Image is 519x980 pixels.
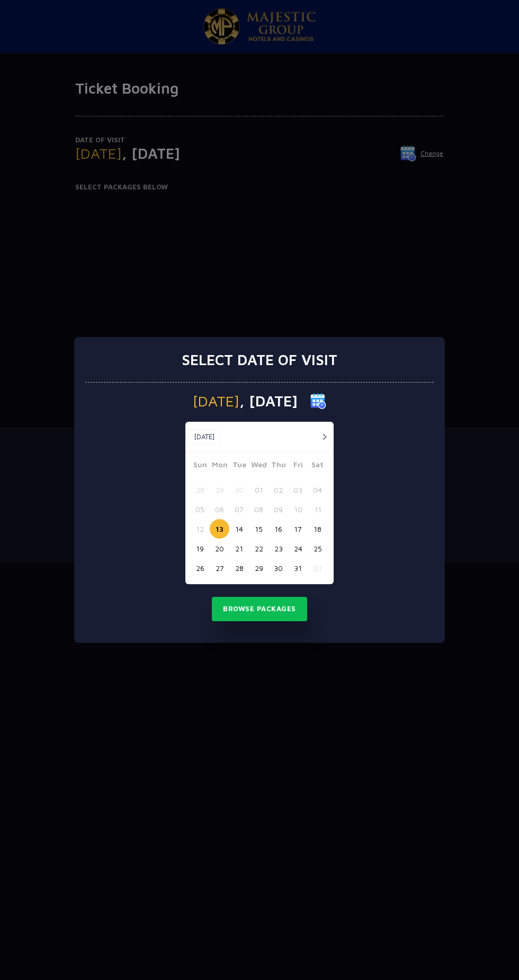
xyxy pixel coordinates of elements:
button: Browse Packages [212,597,307,621]
button: 03 [288,480,308,500]
button: 02 [269,480,288,500]
span: [DATE] [193,394,239,409]
button: 14 [229,519,249,539]
button: 24 [288,539,308,558]
button: 10 [288,500,308,519]
button: 12 [190,519,210,539]
span: Sun [190,459,210,474]
button: 06 [210,500,229,519]
button: 21 [229,539,249,558]
button: 28 [229,558,249,578]
button: 20 [210,539,229,558]
span: Thu [269,459,288,474]
button: 29 [210,480,229,500]
button: 31 [288,558,308,578]
button: 28 [190,480,210,500]
button: 01 [249,480,269,500]
span: Wed [249,459,269,474]
button: 08 [249,500,269,519]
button: 17 [288,519,308,539]
button: 26 [190,558,210,578]
img: calender icon [310,393,326,409]
span: Mon [210,459,229,474]
button: 18 [308,519,327,539]
button: 16 [269,519,288,539]
button: 07 [229,500,249,519]
span: Sat [308,459,327,474]
button: 05 [190,500,210,519]
span: Fri [288,459,308,474]
button: 30 [269,558,288,578]
button: 13 [210,519,229,539]
button: 22 [249,539,269,558]
button: 30 [229,480,249,500]
button: 11 [308,500,327,519]
button: 15 [249,519,269,539]
button: [DATE] [188,429,220,445]
button: 25 [308,539,327,558]
button: 01 [308,558,327,578]
button: 09 [269,500,288,519]
button: 29 [249,558,269,578]
button: 04 [308,480,327,500]
button: 27 [210,558,229,578]
h3: Select date of visit [182,351,337,369]
span: Tue [229,459,249,474]
button: 19 [190,539,210,558]
button: 23 [269,539,288,558]
span: , [DATE] [239,394,298,409]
